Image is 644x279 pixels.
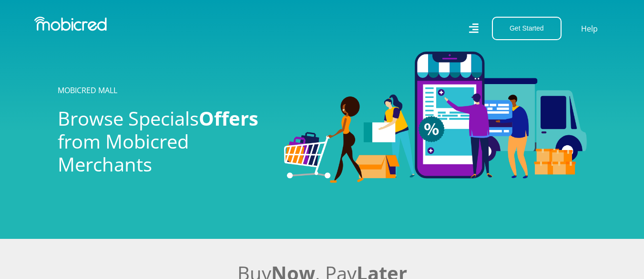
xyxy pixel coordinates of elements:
img: Mobicred [34,17,107,31]
img: Mobicred Mall [284,52,587,182]
a: MOBICRED MALL [58,85,117,96]
button: Get Started [492,17,562,40]
a: Help [581,22,598,35]
span: Offers [199,105,258,131]
h2: Browse Specials from Mobicred Merchants [58,107,270,176]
